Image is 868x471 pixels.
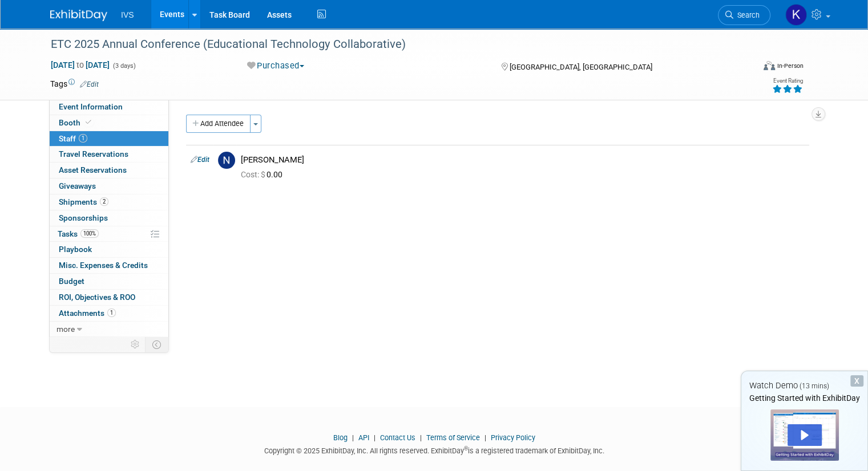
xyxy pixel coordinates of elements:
a: Shipments2 [50,194,168,210]
span: | [349,433,357,442]
a: Giveaways [50,178,168,194]
span: 1 [79,134,87,143]
a: Asset Reservations [50,163,168,178]
span: Cost: $ [241,170,267,179]
span: to [75,60,86,70]
span: Giveaways [59,181,96,190]
span: [GEOGRAPHIC_DATA], [GEOGRAPHIC_DATA] [510,63,652,71]
span: 0.00 [241,170,287,179]
a: Event Information [50,99,168,115]
button: Add Attendee [186,115,251,133]
img: ExhibitDay [50,10,107,21]
span: (3 days) [112,62,136,70]
sup: ® [464,445,468,452]
a: Budget [50,274,168,289]
a: more [50,322,168,337]
div: Getting Started with ExhibitDay [741,392,867,404]
a: Search [718,5,770,25]
a: ROI, Objectives & ROO [50,290,168,305]
a: Edit [80,80,99,88]
span: Staff [59,134,87,143]
a: Tasks100% [50,226,168,242]
a: Contact Us [380,433,415,442]
a: Privacy Policy [491,433,535,442]
div: [PERSON_NAME] [241,155,805,165]
span: Booth [59,118,94,127]
span: (13 mins) [800,382,829,390]
span: more [56,324,75,334]
span: | [371,433,378,442]
span: | [482,433,489,442]
span: 1 [107,308,116,317]
span: Playbook [59,245,92,254]
a: Sponsorships [50,210,168,226]
a: Staff1 [50,131,168,147]
div: Play [788,424,822,446]
img: Kate Wroblewski [785,4,807,26]
span: Attachments [59,308,116,318]
td: Personalize Event Tab Strip [126,337,146,352]
a: Attachments1 [50,306,168,321]
span: Sponsorships [59,213,108,222]
span: IVS [121,10,134,19]
span: Budget [59,277,84,286]
span: Tasks [58,229,99,238]
span: Event Information [59,102,123,111]
img: N.jpg [218,152,235,169]
div: ETC 2025 Annual Conference (Educational Technology Collaborative) [47,34,740,55]
span: Shipments [59,197,108,206]
a: Misc. Expenses & Credits [50,258,168,273]
a: Edit [191,156,209,164]
span: Asset Reservations [59,165,127,174]
div: In-Person [777,62,804,70]
a: Booth [50,115,168,131]
img: Format-Inperson.png [764,61,775,70]
i: Booth reservation complete [86,119,91,125]
div: Event Format [692,59,804,76]
span: ROI, Objectives & ROO [59,293,135,302]
td: Tags [50,78,99,90]
span: Misc. Expenses & Credits [59,261,148,270]
a: Travel Reservations [50,147,168,162]
span: 100% [80,229,99,238]
td: Toggle Event Tabs [146,337,169,352]
span: Search [733,11,760,19]
div: Event Rating [772,78,803,84]
a: Terms of Service [426,433,480,442]
div: Dismiss [850,375,863,387]
span: 2 [100,197,108,206]
a: Blog [333,433,348,442]
button: Purchased [243,60,309,72]
div: Watch Demo [741,380,867,392]
span: Travel Reservations [59,149,128,159]
a: Playbook [50,242,168,257]
span: | [417,433,425,442]
a: API [358,433,369,442]
span: [DATE] [DATE] [50,60,110,70]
